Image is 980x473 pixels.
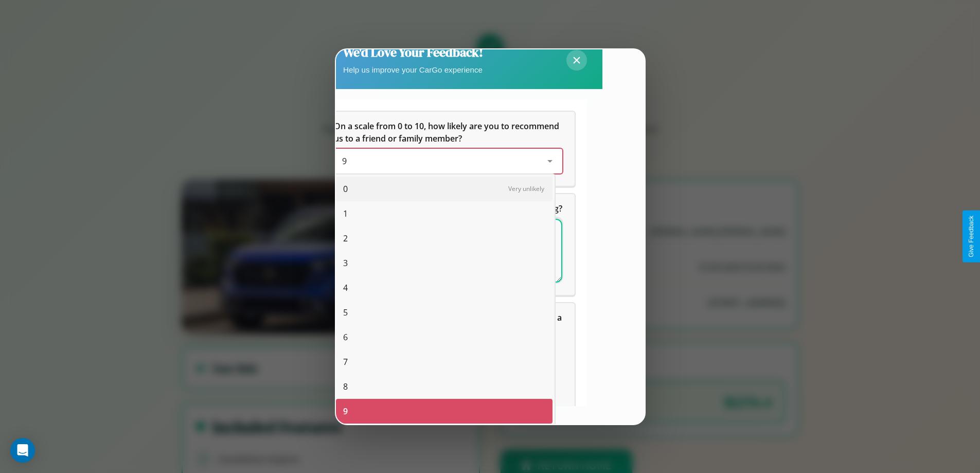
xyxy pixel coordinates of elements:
[343,183,348,195] span: 0
[343,306,348,319] span: 5
[343,282,348,294] span: 4
[336,325,553,349] div: 6
[343,207,348,220] span: 1
[334,149,562,173] div: On a scale from 0 to 10, how likely are you to recommend us to a friend or family member?
[336,201,553,226] div: 1
[336,251,553,275] div: 3
[336,424,553,448] div: 10
[336,349,553,374] div: 7
[342,155,347,167] span: 9
[334,120,561,144] span: On a scale from 0 to 10, how likely are you to recommend us to a friend or family member?
[336,275,553,300] div: 4
[343,44,483,61] h2: We'd Love Your Feedback!
[343,257,348,269] span: 3
[322,112,575,186] div: On a scale from 0 to 10, how likely are you to recommend us to a friend or family member?
[336,177,553,201] div: 0
[968,216,975,257] div: Give Feedback
[343,331,348,343] span: 6
[336,374,553,399] div: 8
[343,356,348,368] span: 7
[336,399,553,424] div: 9
[334,203,562,214] span: What can we do to make your experience more satisfying?
[343,380,348,393] span: 8
[334,120,562,145] h5: On a scale from 0 to 10, how likely are you to recommend us to a friend or family member?
[343,63,483,77] p: Help us improve your CarGo experience
[343,405,348,417] span: 9
[10,438,35,463] div: Open Intercom Messenger
[343,232,348,244] span: 2
[336,300,553,325] div: 5
[334,312,564,336] span: Which of the following features do you value the most in a vehicle?
[508,184,544,193] span: Very unlikely
[336,226,553,251] div: 2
